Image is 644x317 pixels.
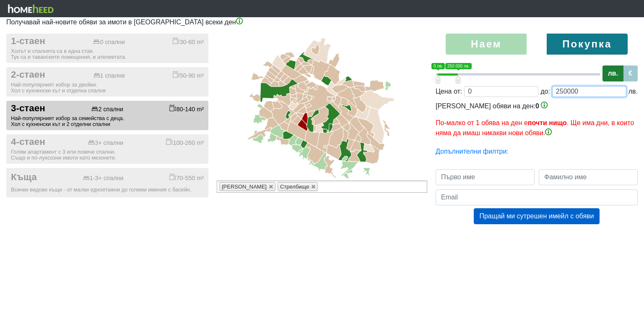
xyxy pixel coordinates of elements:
div: 0 спални [93,39,125,46]
div: до: [540,86,550,97]
input: Фамилно име [539,169,638,185]
button: Пращай ми сутрешен имейл с обяви [474,208,599,224]
div: 30-60 m² [173,37,204,46]
div: Цена от: [436,86,462,97]
span: Стрелбище [280,183,309,190]
div: Най-популярният избор за семейства с деца. Хол с кухненски кът и 2 отделни спални [11,115,204,127]
span: 1-стаен [11,36,45,47]
b: почти нищо [528,119,567,126]
a: Допълнителни филтри: [436,148,509,155]
div: Голям апартамент с 3 или повече спални. Също и по-луксозни имоти като мезонети. [11,149,204,161]
span: 2-стаен [11,69,45,81]
img: info-3.png [541,102,548,108]
span: 0 лв. [431,63,445,69]
label: € [623,65,638,81]
div: 3+ спални [88,139,123,147]
img: info-3.png [236,18,243,24]
p: Получавай най-новите обяви за имоти в [GEOGRAPHIC_DATA] всеки ден [6,17,638,27]
label: Наем [446,34,527,55]
input: Email [436,189,638,205]
label: лв. [602,65,623,81]
div: 50-90 m² [173,71,204,79]
span: 3-стаен [11,103,45,114]
span: [PERSON_NAME] [222,183,267,190]
div: 1 спалня [93,72,125,79]
div: Най-популярният избор за двойки. Хол с кухненски кът и отделна спалня [11,82,204,94]
input: Първо име [436,169,535,185]
div: 2 спални [91,106,123,113]
div: лв. [628,86,638,97]
button: Къща 1-3+ спални 70-550 m² Всички видове къщи - от малки едноетажни до големи имения с басейн. [6,168,208,197]
p: По-малко от 1 обява на ден е . Ще има дни, в които няма да имаш никакви нови обяви. [436,118,638,138]
div: [PERSON_NAME] обяви на ден: [436,101,638,138]
div: Холът и спалнята са в една стая. Тук са и таванските помещения, и ателиетата. [11,48,204,60]
span: 0 [535,102,539,110]
div: 100-260 m² [166,138,204,147]
span: Къща [11,172,37,183]
div: 1-3+ спални [83,175,124,182]
span: 250 000 лв. [445,63,472,69]
img: info-3.png [545,128,552,135]
label: Покупка [547,34,628,55]
button: 3-стаен 2 спални 80-140 m² Най-популярният избор за семейства с деца.Хол с кухненски кът и 2 отде... [6,101,208,130]
span: 4-стаен [11,136,45,148]
button: 2-стаен 1 спалня 50-90 m² Най-популярният избор за двойки.Хол с кухненски кът и отделна спалня [6,67,208,97]
button: 1-стаен 0 спални 30-60 m² Холът и спалнята са в една стая.Тук са и таванските помещения, и ателие... [6,34,208,63]
div: 80-140 m² [169,105,204,113]
div: Всички видове къщи - от малки едноетажни до големи имения с басейн. [11,187,204,193]
button: 4-стаен 3+ спални 100-260 m² Голям апартамент с 3 или повече спални.Също и по-луксозни имоти като... [6,134,208,164]
div: 70-550 m² [169,173,204,182]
